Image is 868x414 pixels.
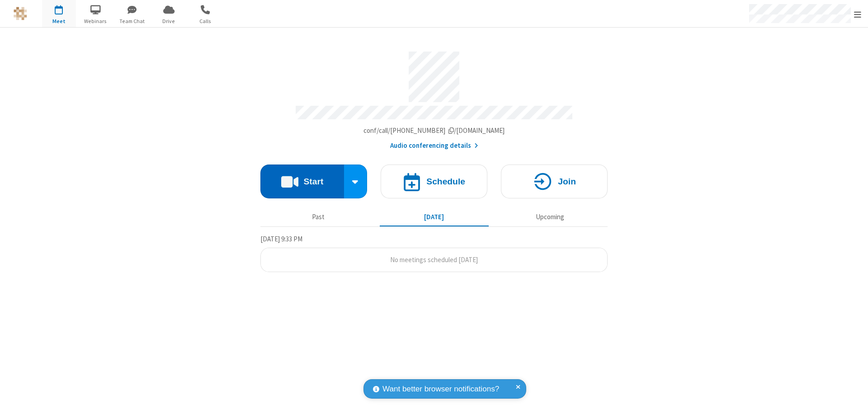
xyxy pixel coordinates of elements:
[189,17,222,25] span: Calls
[390,141,478,151] button: Audio conferencing details
[344,165,368,198] div: Start conference options
[115,17,149,25] span: Team Chat
[382,383,499,395] span: Want better browser notifications?
[495,208,604,226] button: Upcoming
[381,165,487,198] button: Schedule
[390,255,478,264] span: No meetings scheduled [DATE]
[14,7,27,20] img: QA Selenium DO NOT DELETE OR CHANGE
[303,177,323,186] h4: Start
[152,17,186,25] span: Drive
[501,165,608,198] button: Join
[363,126,505,136] button: Copy my meeting room linkCopy my meeting room link
[264,208,373,226] button: Past
[260,45,608,151] section: Account details
[426,177,465,186] h4: Schedule
[558,177,576,186] h4: Join
[260,235,302,243] span: [DATE] 9:33 PM
[380,208,489,226] button: [DATE]
[79,17,113,25] span: Webinars
[260,165,344,198] button: Start
[363,126,505,135] span: Copy my meeting room link
[42,17,76,25] span: Meet
[260,234,608,273] section: Today's Meetings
